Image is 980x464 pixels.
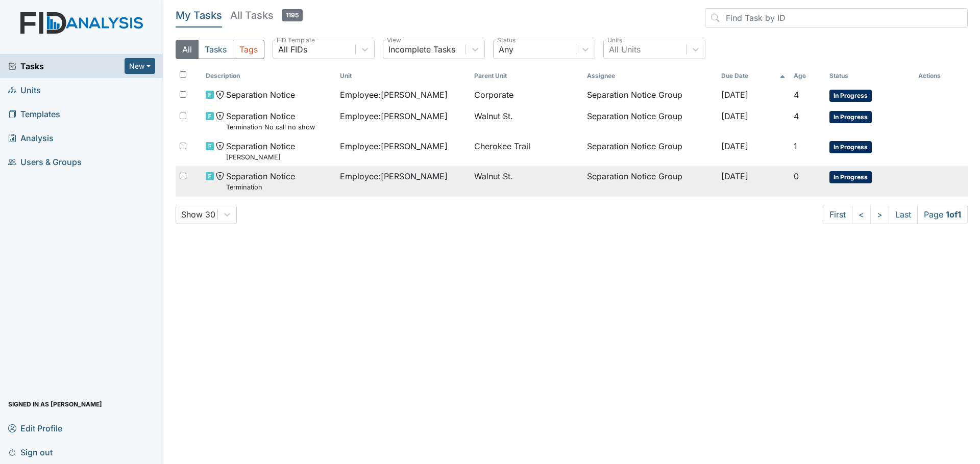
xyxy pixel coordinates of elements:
[609,43,641,56] div: All Units
[282,9,303,21] span: 1195
[340,170,448,182] span: Employee : [PERSON_NAME]
[790,67,825,85] th: Toggle SortBy
[340,89,448,101] span: Employee : [PERSON_NAME]
[721,141,748,151] span: [DATE]
[705,8,968,28] input: Find Task by ID
[8,106,60,122] span: Templates
[176,40,199,59] button: All
[233,40,264,59] button: Tags
[202,67,336,85] th: Toggle SortBy
[336,67,470,85] th: Toggle SortBy
[829,90,872,102] span: In Progress
[125,58,155,74] button: New
[176,8,222,22] h5: My Tasks
[852,205,871,224] a: <
[721,111,748,121] span: [DATE]
[474,140,530,152] span: Cherokee Trail
[230,8,303,22] h5: All Tasks
[917,205,968,224] span: Page
[474,170,513,182] span: Walnut St.
[181,208,215,221] div: Show 30
[474,89,513,101] span: Corporate
[823,205,968,224] nav: task-pagination
[8,60,125,72] a: Tasks
[499,43,513,56] div: Any
[583,136,717,166] td: Separation Notice Group
[583,67,717,85] th: Assignee
[794,90,799,100] span: 4
[8,130,54,146] span: Analysis
[474,110,513,122] span: Walnut St.
[721,90,748,100] span: [DATE]
[8,396,102,412] span: Signed in as [PERSON_NAME]
[583,166,717,196] td: Separation Notice Group
[946,209,961,220] strong: 1 of 1
[226,152,295,162] small: [PERSON_NAME]
[8,444,53,460] span: Sign out
[226,182,295,192] small: Termination
[823,205,852,224] a: First
[198,40,233,59] button: Tasks
[583,85,717,106] td: Separation Notice Group
[721,171,748,181] span: [DATE]
[794,141,797,151] span: 1
[8,420,62,436] span: Edit Profile
[825,67,914,85] th: Toggle SortBy
[226,170,295,192] span: Separation Notice Termination
[278,43,307,56] div: All FIDs
[8,82,41,98] span: Units
[914,67,965,85] th: Actions
[226,140,295,162] span: Separation Notice Daryl
[829,171,872,183] span: In Progress
[583,106,717,136] td: Separation Notice Group
[226,122,315,132] small: Termination No call no show
[889,205,918,224] a: Last
[176,40,264,59] div: Type filter
[870,205,889,224] a: >
[794,111,799,121] span: 4
[388,43,455,56] div: Incomplete Tasks
[226,110,315,132] span: Separation Notice Termination No call no show
[340,110,448,122] span: Employee : [PERSON_NAME]
[470,67,583,85] th: Toggle SortBy
[8,154,82,170] span: Users & Groups
[226,89,295,101] span: Separation Notice
[829,111,872,123] span: In Progress
[717,67,790,85] th: Toggle SortBy
[829,141,872,153] span: In Progress
[340,140,448,152] span: Employee : [PERSON_NAME]
[180,71,186,78] input: Toggle All Rows Selected
[794,171,799,181] span: 0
